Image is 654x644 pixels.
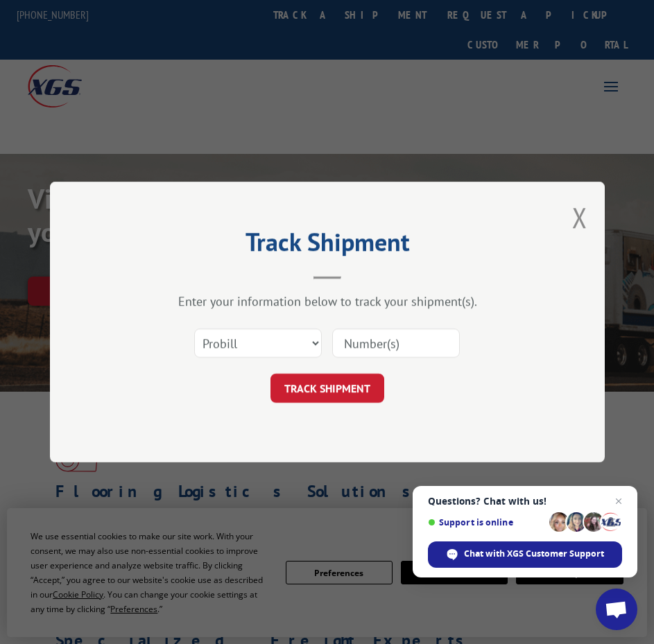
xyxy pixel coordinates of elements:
[270,374,384,403] button: TRACK SHIPMENT
[610,493,627,510] span: Close chat
[119,232,535,259] h2: Track Shipment
[332,329,460,358] input: Number(s)
[596,589,637,630] div: Open chat
[572,199,587,236] button: Close modal
[428,541,622,568] div: Chat with XGS Customer Support
[428,517,544,528] span: Support is online
[464,548,604,560] span: Chat with XGS Customer Support
[119,293,535,309] div: Enter your information below to track your shipment(s).
[428,496,622,507] span: Questions? Chat with us!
